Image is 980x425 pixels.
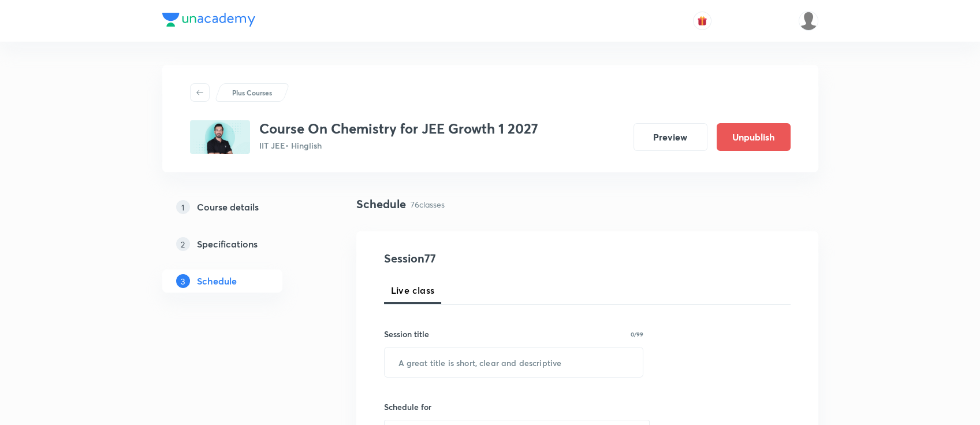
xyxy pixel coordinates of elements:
[162,13,255,27] img: Company Logo
[176,200,190,214] p: 1
[162,232,319,256] a: 2Specifications
[356,195,406,213] h4: Schedule
[176,237,190,251] p: 2
[197,237,258,251] h5: Specifications
[232,87,272,98] p: Plus Courses
[259,120,538,137] h3: Course On Chemistry for JEE Growth 1 2027
[799,11,818,31] img: nikita patil
[717,123,791,151] button: Unpublish
[384,328,429,340] h6: Session title
[385,348,643,377] input: A great title is short, clear and descriptive
[162,195,319,219] a: 1Course details
[197,274,237,288] h5: Schedule
[634,123,707,151] button: Preview
[693,12,711,30] button: avatar
[411,198,445,210] p: 76 classes
[631,331,643,337] p: 0/99
[384,250,595,267] h4: Session 77
[197,200,259,214] h5: Course details
[697,16,707,26] img: avatar
[391,283,435,297] span: Live class
[259,139,538,151] p: IIT JEE • Hinglish
[162,13,255,29] a: Company Logo
[176,274,190,288] p: 3
[190,120,250,154] img: 86E164EE-8DCA-4797-A8EF-6F1F76919899_plus.png
[384,401,644,413] h6: Schedule for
